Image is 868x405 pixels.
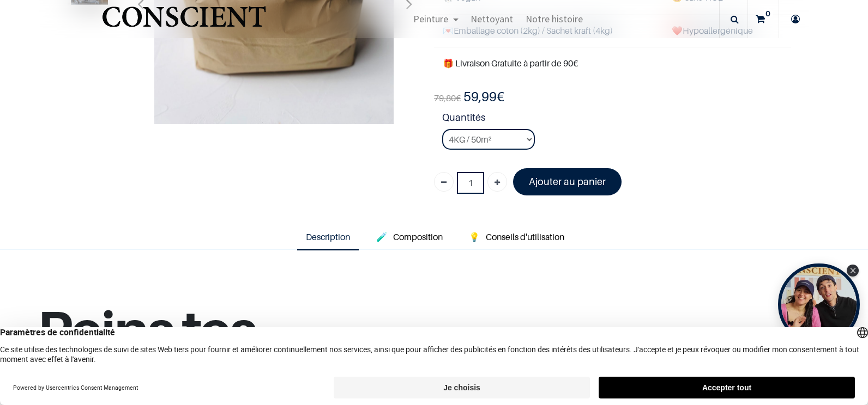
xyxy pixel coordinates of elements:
[434,93,456,103] span: 79,80
[529,176,606,187] font: Ajouter au panier
[443,58,578,69] font: 🎁 Livraison Gratuite à partir de 90€
[9,9,42,42] button: Open chat widget
[393,231,443,242] span: Composition
[434,93,461,104] span: €
[847,265,859,277] div: Close Tolstoy widget
[442,110,791,129] strong: Quantités
[778,263,860,345] div: Open Tolstoy
[306,231,350,242] span: Description
[778,263,860,345] div: Open Tolstoy widget
[513,168,622,195] a: Ajouter au panier
[463,89,497,105] span: 59,99
[486,231,564,242] span: Conseils d'utilisation
[434,172,454,192] a: Supprimer
[469,231,480,242] span: 💡
[763,8,773,19] sup: 0
[526,13,583,25] span: Notre histoire
[778,263,860,345] div: Tolstoy bubble widget
[471,13,513,25] span: Nettoyant
[413,13,448,25] span: Peinture
[487,172,507,192] a: Ajouter
[376,231,387,242] span: 🧪
[463,89,504,105] b: €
